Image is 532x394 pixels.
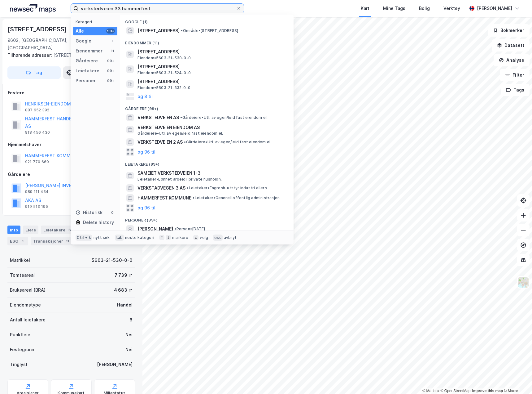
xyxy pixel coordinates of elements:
div: Eiendomstype [10,301,41,309]
div: Alle [76,27,84,35]
div: Gårdeiere (99+) [120,101,294,113]
div: Google (1) [120,15,294,26]
div: velg [200,235,208,240]
div: Hjemmelshaver [8,141,135,148]
div: Eiendommer [76,47,102,55]
span: Eiendom • 5603-21-332-0-0 [137,85,190,90]
div: 887 652 392 [25,108,49,113]
div: 921 770 669 [25,159,49,164]
div: Delete history [83,219,114,226]
div: 99+ [106,58,115,63]
span: • [174,226,176,231]
div: Nei [125,346,133,353]
span: • [187,186,189,190]
div: Kontrollprogram for chat [501,364,532,394]
div: Mine Tags [383,5,405,12]
div: 99+ [106,78,115,83]
span: Eiendom • 5603-21-524-0-0 [137,70,191,75]
div: markere [172,235,188,240]
span: Leietaker • Lønnet arbeid i private husholdn. [137,177,222,182]
input: Søk på adresse, matrikkel, gårdeiere, leietakere eller personer [78,4,236,13]
div: Transaksjoner [31,237,73,245]
div: avbryt [224,235,237,240]
div: 1 [110,38,115,43]
div: Gårdeiere [8,171,135,178]
div: Tinglyst [10,361,28,368]
div: Gårdeiere [76,57,98,65]
span: Leietaker • Generell offentlig administrasjon [193,195,280,200]
div: 99+ [106,68,115,73]
button: Analyse [494,54,530,66]
iframe: Chat Widget [501,364,532,394]
div: [STREET_ADDRESS] [7,24,68,34]
a: Improve this map [472,389,503,393]
span: [STREET_ADDRESS] [137,63,286,70]
button: Bokmerker [488,24,530,37]
span: Gårdeiere • Utl. av egen/leid fast eiendom el. [184,140,271,145]
div: Nei [125,331,133,338]
div: Bruksareal (BRA) [10,286,46,294]
div: [STREET_ADDRESS] [7,51,130,59]
span: Eiendom • 5603-21-530-0-0 [137,56,191,60]
button: og 96 til [137,148,155,156]
span: Person • [DATE] [174,226,205,231]
span: • [184,140,186,144]
span: Leietaker • Engrosh. utstyr industri ellers [187,186,267,190]
div: Info [7,226,20,234]
div: neste kategori [125,235,154,240]
div: Eiendommer (11) [120,36,294,47]
div: Tomteareal [10,271,35,279]
div: Ctrl + k [76,235,92,241]
div: 6 [129,316,133,324]
span: [PERSON_NAME] [137,225,173,233]
span: HAMMERFEST KOMMUNE [137,194,191,202]
div: Eiere [23,226,38,234]
span: • [181,28,183,33]
div: 99+ [106,29,115,34]
div: Historikk [76,209,102,216]
div: Kategori [76,20,117,24]
span: [STREET_ADDRESS] [137,78,286,85]
div: 11 [64,238,71,244]
div: [PERSON_NAME] [97,361,133,368]
span: [STREET_ADDRESS] [137,27,180,34]
div: Verktøy [443,5,460,12]
div: 7 739 ㎡ [115,271,133,279]
div: Antall leietakere [10,316,46,324]
span: VERKSTEDVEIEN AS [137,114,179,121]
div: 4 683 ㎡ [114,286,133,294]
div: [PERSON_NAME] [477,5,512,12]
div: 1 [20,238,26,244]
div: 9602, [GEOGRAPHIC_DATA], [GEOGRAPHIC_DATA] [7,37,97,51]
span: Tilhørende adresser: [7,52,53,58]
div: Handel [117,301,133,309]
button: Datasett [492,39,530,51]
span: VERKSTEDVEIEN 2 AS [137,138,183,146]
button: Tag [7,66,61,79]
div: Bolig [419,5,430,12]
button: og 96 til [137,204,155,212]
span: SAMEIET VERKSTEDVEIEN 1-3 [137,169,286,177]
span: [STREET_ADDRESS] [137,48,286,56]
div: Kart [361,5,369,12]
div: Festere [8,89,135,96]
span: VERKSTEDVEIEN EIENDOM AS [137,124,286,131]
div: Festegrunn [10,346,34,353]
div: Personer (99+) [120,213,294,224]
div: 989 111 434 [25,189,49,194]
div: Google [76,37,91,45]
button: og 8 til [137,93,153,100]
a: Mapbox [422,389,439,393]
span: Område • [STREET_ADDRESS] [181,28,238,33]
span: VERKSTADVEGEN 3 AS [137,184,185,192]
img: Z [517,276,529,288]
div: Punktleie [10,331,30,338]
img: logo.a4113a55bc3d86da70a041830d287a7e.svg [10,4,56,13]
a: OpenStreetMap [441,389,471,393]
div: nytt søk [94,235,110,240]
div: 918 456 430 [25,130,50,135]
div: 5603-21-530-0-0 [92,257,133,264]
button: Filter [500,69,530,81]
div: tab [115,235,124,241]
div: esc [213,235,223,241]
